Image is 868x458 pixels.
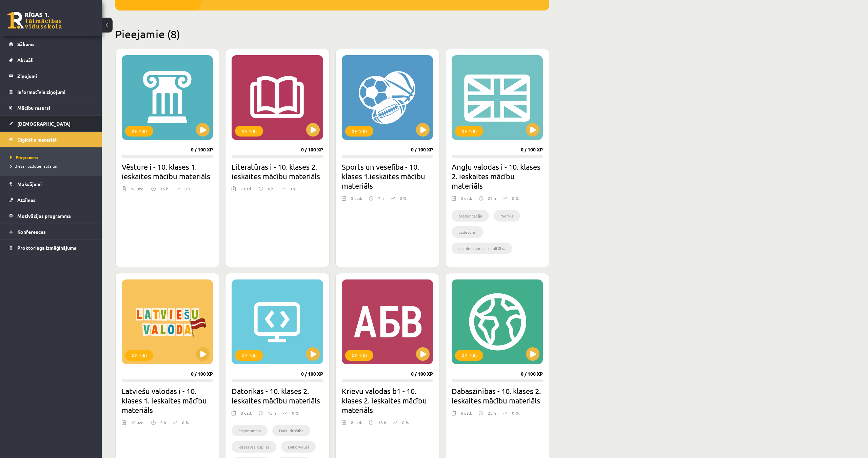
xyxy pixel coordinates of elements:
[17,57,34,63] span: Aktuāli
[184,186,191,192] p: 0 %
[9,208,93,224] a: Motivācijas programma
[378,419,386,425] p: 18 h
[402,419,409,425] p: 0 %
[9,84,93,100] a: Informatīvie ziņojumi
[452,243,512,254] li: sasniedzamais rezultāts.
[232,162,323,181] h2: Literatūras i - 10. klases 2. ieskaites mācību materiāls
[281,441,316,453] li: Datorvīrusi
[512,410,519,416] p: 0 %
[9,116,93,131] a: [DEMOGRAPHIC_DATA]
[17,176,93,192] legend: Maksājumi
[351,419,362,430] div: 8 uzd.
[494,210,520,222] li: mērķis
[9,224,93,240] a: Konferences
[9,132,93,147] a: Digitālie materiāli
[235,350,263,361] div: XP 100
[17,213,71,219] span: Motivācijas programma
[10,163,95,169] a: Biežāk uzdotie jautājumi
[9,52,93,68] a: Aktuāli
[342,162,433,190] h2: Sports un veselība - 10. klases 1.ieskaites mācību materiāls
[160,186,169,192] p: 15 h
[17,245,76,251] span: Proktoringa izmēģinājums
[10,154,95,160] a: Programma
[452,210,489,222] li: prezentācija
[125,126,153,137] div: XP 100
[461,410,472,420] div: 6 uzd.
[235,126,263,137] div: XP 100
[488,410,496,416] p: 23 h
[232,386,323,405] h2: Datorikas - 10. klases 2. ieskaites mācību materiāls
[488,195,496,201] p: 22 h
[400,195,407,201] p: 0 %
[17,137,58,143] span: Digitālie materiāli
[17,121,71,127] span: [DEMOGRAPHIC_DATA]
[131,186,144,196] div: 16 uzd.
[452,386,543,405] h2: Dabaszinības - 10. klases 2. ieskaites mācību materiāls
[268,410,276,416] p: 15 h
[455,126,483,137] div: XP 100
[9,176,93,192] a: Maksājumi
[461,195,472,205] div: 3 uzd.
[345,350,373,361] div: XP 100
[10,163,59,169] span: Biežāk uzdotie jautājumi
[342,386,433,415] h2: Krievu valodas b1 - 10. klases 2. ieskaites mācību materiāls
[17,68,93,84] legend: Ziņojumi
[272,425,310,436] li: Datu drošība
[9,192,93,208] a: Atzīmes
[268,186,274,192] p: 0 h
[17,84,93,100] legend: Informatīvie ziņojumi
[345,126,373,137] div: XP 100
[9,68,93,84] a: Ziņojumi
[122,386,213,415] h2: Latviešu valodas i - 10. klases 1. ieskaites mācību materiāls
[182,419,189,425] p: 0 %
[17,41,35,47] span: Sākums
[290,186,296,192] p: 0 %
[17,229,46,235] span: Konferences
[17,197,36,203] span: Atzīmes
[512,195,519,201] p: 0 %
[232,425,268,436] li: Ergonomika
[7,12,62,29] a: Rīgas 1. Tālmācības vidusskola
[9,36,93,52] a: Sākums
[9,240,93,255] a: Proktoringa izmēģinājums
[115,27,549,41] h2: Pieejamie (8)
[232,441,276,453] li: Rezerves kopijas
[131,419,144,430] div: 10 uzd.
[452,226,483,238] li: uzdevumi
[351,195,362,205] div: 5 uzd.
[452,162,543,190] h2: Angļu valodas i - 10. klases 2. ieskaites mācību materiāls
[241,186,252,196] div: 7 uzd.
[455,350,483,361] div: XP 100
[9,100,93,116] a: Mācību resursi
[378,195,384,201] p: 7 h
[125,350,153,361] div: XP 100
[10,154,38,160] span: Programma
[122,162,213,181] h2: Vēsture i - 10. klases 1. ieskaites mācību materiāls
[292,410,299,416] p: 0 %
[160,419,166,425] p: 9 h
[17,105,50,111] span: Mācību resursi
[241,410,252,420] div: 8 uzd.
